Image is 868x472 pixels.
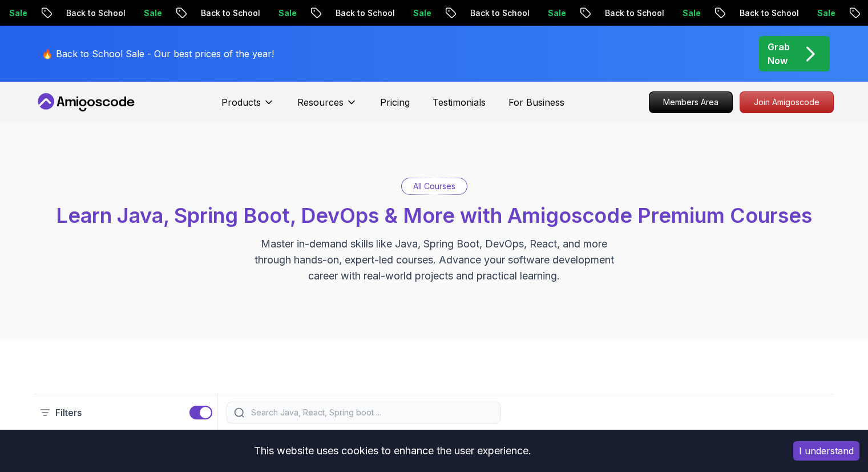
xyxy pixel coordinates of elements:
p: Back to School [588,7,665,19]
p: Back to School [49,7,127,19]
p: Sale [800,7,837,19]
p: 🔥 Back to School Sale - Our best prices of the year! [42,47,274,61]
a: Pricing [380,95,410,109]
p: Sale [531,7,567,19]
p: Products [221,95,261,109]
div: This website uses cookies to enhance the user experience. [9,438,776,463]
p: Sale [261,7,298,19]
p: Members Area [649,92,732,113]
p: All Courses [413,181,455,192]
a: Testimonials [433,95,486,109]
button: Resources [297,95,357,118]
p: Back to School [184,7,261,19]
a: Members Area [649,91,733,113]
p: Back to School [453,7,531,19]
p: Resources [297,95,344,109]
a: For Business [508,95,564,109]
button: Products [221,95,274,118]
input: Search Java, React, Spring boot ... [249,407,493,418]
p: Grab Now [768,40,790,67]
p: Filters [55,406,82,419]
p: Sale [127,7,163,19]
p: Back to School [722,7,800,19]
a: Join Amigoscode [740,91,834,113]
p: Back to School [318,7,396,19]
p: Sale [665,7,702,19]
p: Master in-demand skills like Java, Spring Boot, DevOps, React, and more through hands-on, expert-... [243,236,626,284]
p: Sale [396,7,433,19]
span: Learn Java, Spring Boot, DevOps & More with Amigoscode Premium Courses [56,203,812,228]
button: Accept cookies [793,441,859,461]
p: Join Amigoscode [740,92,833,113]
